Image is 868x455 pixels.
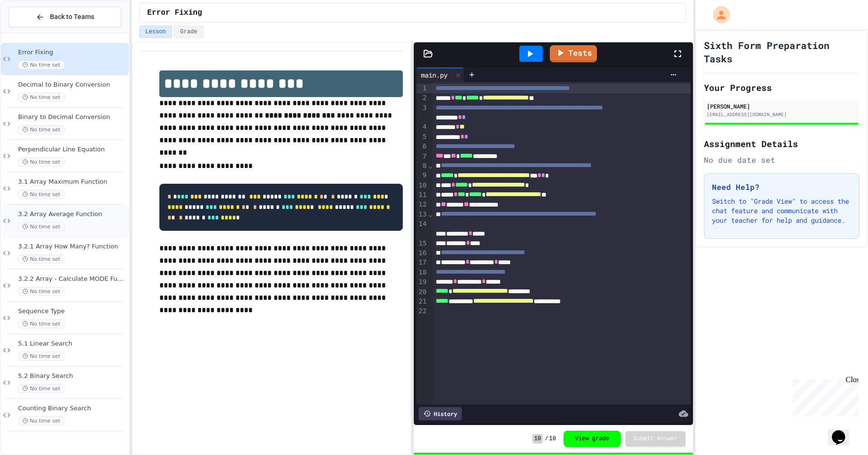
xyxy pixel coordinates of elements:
[416,103,428,123] div: 3
[18,93,65,102] span: No time set
[174,26,204,38] button: Grade
[416,307,428,316] div: 22
[18,125,65,134] span: No time set
[704,39,859,65] h1: Sixth Form Preparation Tasks
[549,435,556,443] span: 10
[789,376,858,416] iframe: chat widget
[428,210,433,218] span: Fold line
[416,297,428,307] div: 21
[416,68,464,82] div: main.py
[18,372,127,380] span: 5.2 Binary Search
[416,161,428,171] div: 8
[416,210,428,219] div: 13
[416,132,428,142] div: 5
[18,307,127,316] span: Sequence Type
[50,12,94,22] span: Back to Teams
[18,243,127,251] span: 3.2.1 Array How Many? Function
[419,407,462,420] div: History
[416,152,428,161] div: 7
[18,275,127,283] span: 3.2.2 Array - Calculate MODE Function
[416,277,428,287] div: 19
[18,255,65,264] span: No time set
[428,162,433,169] span: Fold line
[416,190,428,200] div: 11
[712,197,851,225] p: Switch to "Grade View" to access the chat feature and communicate with your teacher for help and ...
[18,113,127,121] span: Binary to Decimal Conversion
[9,7,121,27] button: Back to Teams
[828,417,858,445] iframe: chat widget
[416,248,428,258] div: 16
[416,287,428,297] div: 20
[416,181,428,190] div: 10
[416,239,428,248] div: 15
[416,142,428,151] div: 6
[416,200,428,209] div: 12
[147,7,202,19] span: Error Fixing
[18,190,65,199] span: No time set
[707,111,857,118] div: [EMAIL_ADDRESS][DOMAIN_NAME]
[416,268,428,277] div: 18
[625,431,685,446] button: Submit Answer
[18,178,127,186] span: 3.1 Array Maximum Function
[416,93,428,103] div: 2
[416,258,428,267] div: 17
[550,45,597,62] a: Tests
[18,340,127,348] span: 5.1 Linear Search
[18,146,127,154] span: Perpendicular Line Equation
[18,222,65,231] span: No time set
[545,435,548,443] span: /
[18,319,65,328] span: No time set
[18,352,65,361] span: No time set
[18,416,65,425] span: No time set
[704,154,859,166] div: No due date set
[416,171,428,180] div: 9
[18,287,65,296] span: No time set
[707,102,857,110] div: [PERSON_NAME]
[704,81,859,94] h2: Your Progress
[18,384,65,393] span: No time set
[18,405,127,413] span: Counting Binary Search
[712,181,851,193] h3: Need Help?
[18,81,127,89] span: Decimal to Binary Conversion
[416,219,428,239] div: 14
[139,26,172,38] button: Lesson
[18,60,65,69] span: No time set
[633,435,678,443] span: Submit Answer
[416,122,428,132] div: 4
[416,84,428,93] div: 1
[18,49,127,57] span: Error Fixing
[704,137,859,150] h2: Assignment Details
[18,158,65,167] span: No time set
[416,70,452,80] div: main.py
[703,4,732,26] div: My Account
[18,210,127,218] span: 3.2 Array Average Function
[4,4,66,60] div: Chat with us now!Close
[564,431,621,447] button: View grade
[532,434,543,444] span: 10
